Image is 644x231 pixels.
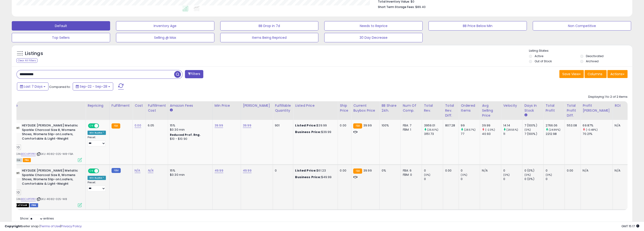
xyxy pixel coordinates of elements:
div: 0% [381,168,397,173]
button: Needs to Reprice [324,21,423,31]
a: N/A [148,168,153,173]
div: Days In Stock [524,103,541,113]
div: Current Buybox Price [353,103,377,113]
span: FBA [23,158,31,162]
button: Non Competitive [533,21,631,31]
b: Short Term Storage Fees: [378,5,414,9]
div: 0 [545,177,564,181]
label: Active [535,54,543,58]
div: 77 [461,132,480,136]
strong: Copyright [5,224,22,228]
div: 99 [461,123,480,128]
button: Inventory Age [116,21,214,31]
div: 40.93 [482,132,501,136]
div: Ordered Items [461,103,478,113]
small: (0%) [524,173,531,177]
div: Fulfillable Quantity [275,103,291,113]
div: seller snap | | [5,224,82,229]
h5: Listings [25,50,43,57]
small: (0%) [461,173,467,177]
div: FBM: 1 [403,128,418,132]
div: ASIN: [11,123,82,161]
small: (-2.3%) [485,128,495,132]
div: FBA: 6 [403,168,418,173]
div: Ship Price [340,103,349,113]
span: | SKU: 41082-025-W8 [36,197,67,201]
div: Avg Selling Price [482,103,499,118]
button: Columns [584,70,607,78]
span: Last 7 Days [24,84,43,89]
div: 0 [503,177,522,181]
span: ON [88,124,94,128]
button: Default [12,21,110,31]
div: FBM: 0 [403,173,418,177]
b: HEYDUDE [PERSON_NAME] Metallic Sparkle Charcoal Size 8, Womens Shoes, Womens Slip-on Loafers, Com... [22,123,79,142]
span: OFF [98,169,106,173]
button: Last 7 Days [17,82,48,90]
div: $49.99 [295,175,334,179]
div: 39.99 [482,123,501,128]
div: Total Rev. Diff. [445,103,457,118]
span: 39.99 [363,123,372,128]
small: (0%) [524,128,531,132]
div: 3151.73 [424,132,443,136]
div: BB Share 24h. [381,103,399,113]
div: Preset: [88,181,106,192]
div: Displaying 1 to 2 of 2 items [588,95,628,99]
div: 14.14 [503,123,522,128]
button: Save View [559,70,584,78]
span: All listings currently available for purchase on Amazon [11,158,22,162]
label: Out of Stock [535,59,552,63]
a: 49.99 [215,168,223,173]
a: Terms of Use [40,224,60,228]
div: 0 (0%) [524,177,543,181]
b: Business Price: [295,130,321,134]
div: 0.00 [445,168,455,173]
div: [PERSON_NAME] [243,103,271,108]
a: 0.00 [135,123,141,128]
div: Num of Comp. [403,103,420,113]
div: N/A [583,168,609,173]
button: Items Being Repriced [220,33,319,42]
div: N/A [615,168,630,173]
div: Clear All Filters [16,58,37,63]
div: $0.30 min [170,173,209,177]
small: (0%) [545,173,552,177]
div: Fulfillment Cost [148,103,166,113]
small: FBM [112,168,121,173]
small: (0%) [424,173,430,177]
small: FBA [353,123,362,129]
a: Privacy Policy [61,224,82,228]
a: N/A [135,168,140,173]
div: 0 [424,168,443,173]
div: 0.00 [340,168,348,173]
a: B0CHPF1PR1 [21,197,36,201]
div: FBA: 7 [403,123,418,128]
div: $39.99 [295,123,334,128]
span: 2025-10-6 15:17 GMT [621,224,639,228]
span: ON [88,169,94,173]
a: 49.99 [243,168,252,173]
div: 0.00 [567,168,577,173]
small: Amazon Fees. [170,108,173,112]
div: Total Profit Diff. [567,103,579,118]
div: $0.30 min [170,128,209,132]
span: Sep-22 - Sep-28 [80,84,107,89]
div: 0 [461,177,480,181]
div: Win BuyBox * [88,176,106,180]
div: $10 - $10.90 [170,137,209,141]
div: 0 [461,168,480,173]
span: FBM [30,203,38,207]
button: Filters [185,70,203,78]
button: Selling @ Max [116,33,214,42]
div: 69.87% [583,123,612,128]
div: N/A [482,168,497,173]
div: Repricing [88,103,108,108]
small: FBA [112,123,120,129]
div: Listed Price [295,103,336,108]
div: 7 (100%) [524,132,543,136]
div: 0 [424,177,443,181]
small: (28.57%) [464,128,476,132]
div: 0 [545,168,564,173]
small: (28.55%) [506,128,518,132]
